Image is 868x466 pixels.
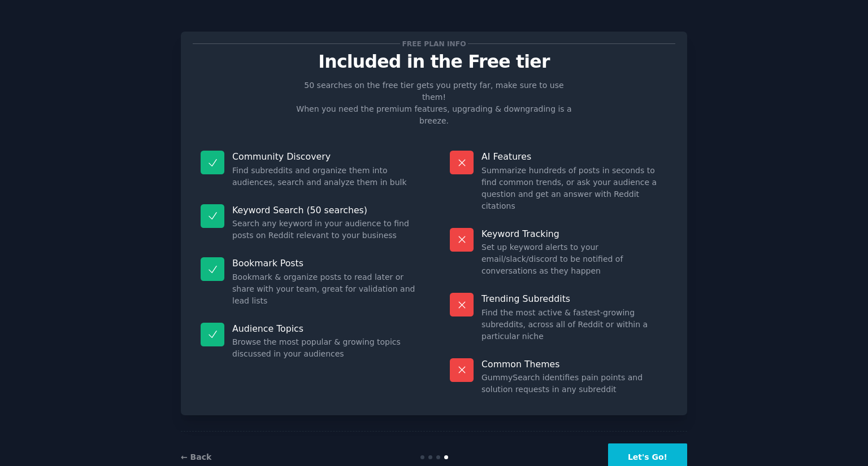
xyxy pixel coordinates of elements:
[481,293,667,305] p: Trending Subreddits
[193,52,675,72] p: Included in the Free tier
[232,336,418,360] dd: Browse the most popular & growing topics discussed in your audiences
[181,452,211,461] a: ← Back
[481,151,667,162] p: AI Features
[481,241,667,277] dd: Set up keyword alerts to your email/slack/discord to be notified of conversations as they happen
[232,165,418,188] dd: Find subreddits and organize them into audiences, search and analyze them in bulk
[232,271,418,307] dd: Bookmark & organize posts to read later or share with your team, great for validation and lead lists
[232,218,418,241] dd: Search any keyword in your audience to find posts on Reddit relevant to your business
[481,372,667,395] dd: GummySearch identifies pain points and solution requests in any subreddit
[481,165,667,212] dd: Summarize hundreds of posts in seconds to find common trends, or ask your audience a question and...
[232,323,418,335] p: Audience Topics
[292,80,576,127] p: 50 searches on the free tier gets you pretty far, make sure to use them! When you need the premiu...
[400,38,468,50] span: Free plan info
[232,204,418,216] p: Keyword Search (50 searches)
[232,151,418,162] p: Community Discovery
[232,257,418,269] p: Bookmark Posts
[481,358,667,370] p: Common Themes
[481,228,667,240] p: Keyword Tracking
[481,307,667,342] dd: Find the most active & fastest-growing subreddits, across all of Reddit or within a particular niche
